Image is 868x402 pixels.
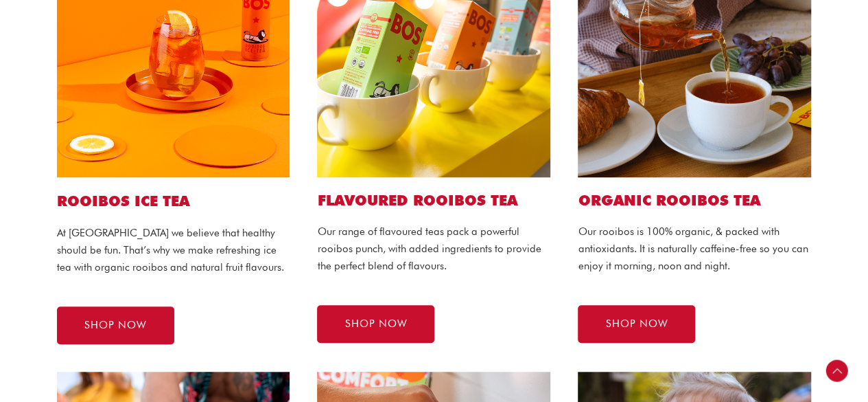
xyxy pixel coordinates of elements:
p: At [GEOGRAPHIC_DATA] we believe that healthy should be fun. That’s why we make refreshing ice tea... [57,225,290,276]
a: SHOP NOW [578,305,695,343]
p: Our range of flavoured teas pack a powerful rooibos punch, with added ingredients to provide the ... [317,223,550,274]
a: SHOP NOW [317,305,434,343]
span: SHOP NOW [344,319,407,329]
h2: Flavoured ROOIBOS TEA [317,191,550,210]
h1: ROOIBOS ICE TEA [57,191,290,211]
p: Our rooibos is 100% organic, & packed with antioxidants. It is naturally caffeine-free so you can... [578,223,811,274]
span: SHOP NOW [84,320,147,331]
a: SHOP NOW [57,306,174,344]
span: SHOP NOW [605,319,668,329]
h2: Organic ROOIBOS TEA [578,191,811,210]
